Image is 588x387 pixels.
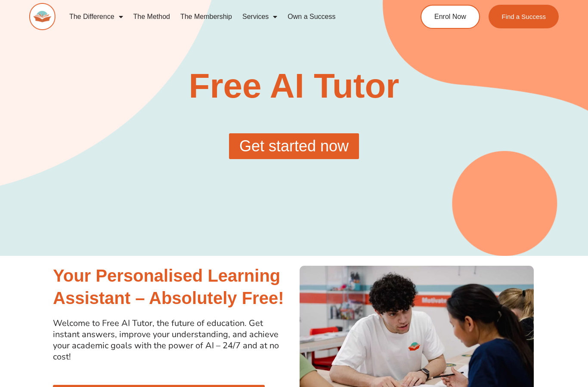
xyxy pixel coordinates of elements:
span: Enrol Now [434,13,466,20]
a: Get started now [229,133,359,159]
a: The Difference [64,7,128,27]
span: Find a Success [501,13,546,20]
a: The Membership [175,7,237,27]
h2: Your Personalised Learning Assistant – Absolutely Free! [53,264,290,309]
a: Enrol Now [421,5,480,29]
span: Get started now [239,138,349,154]
a: Services [237,7,282,27]
nav: Menu [64,7,390,27]
a: Find a Success [489,5,559,28]
a: The Method [128,7,175,27]
a: Own a Success [282,7,340,27]
h1: Free AI Tutor [160,69,428,103]
p: Welcome to Free AI Tutor, the future of education. Get instant answers, improve your understandin... [53,318,290,362]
